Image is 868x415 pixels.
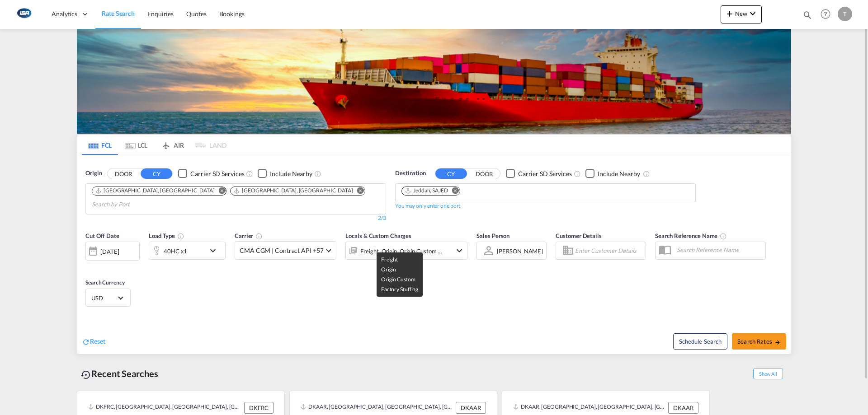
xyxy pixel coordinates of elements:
[212,187,226,196] button: Remove
[147,10,174,18] span: Enquiries
[774,339,781,345] md-icon: icon-arrow-right
[233,187,353,195] div: Hamburg, DEHAM
[233,187,354,195] div: Press delete to remove this chip.
[240,246,323,255] span: CMA CGM | Contract API +57
[818,6,833,22] span: Help
[190,169,244,178] div: Carrier SD Services
[405,187,450,195] div: Press delete to remove this chip.
[513,402,666,414] div: DKAAR, Aarhus, Denmark, Northern Europe, Europe
[164,245,187,257] div: 40HC x1
[405,187,448,195] div: Jeddah, SAJED
[818,6,838,23] div: Help
[802,10,812,23] div: icon-magnify
[141,168,172,179] button: CY
[102,9,135,17] span: Rate Search
[497,247,543,255] div: [PERSON_NAME]
[802,10,812,20] md-icon: icon-magnify
[737,338,781,345] span: Search Rates
[506,169,572,178] md-checkbox: Checkbox No Ink
[753,368,783,379] span: Show All
[454,245,465,256] md-icon: icon-chevron-down
[720,233,727,240] md-icon: Your search will be saved by the below given name
[258,169,312,178] md-checkbox: Checkbox No Ink
[672,243,765,256] input: Search Reference Name
[668,402,698,414] div: DKAAR
[476,232,509,239] span: Sales Person
[90,291,126,304] md-select: Select Currency: $ USDUnited States Dollar
[673,333,727,350] button: Note: By default Schedule search will only considerorigin ports, destination ports and cut off da...
[496,244,544,257] md-select: Sales Person: Tobias Lading
[360,245,443,257] div: Freight Origin Origin Custom Factory Stuffing
[244,402,274,414] div: DKFRC
[177,233,184,240] md-icon: icon-information-outline
[246,170,253,177] md-icon: Unchecked: Search for CY (Container Yard) services for all selected carriers.Checked : Search for...
[88,402,242,414] div: DKFRC, Fredericia, Denmark, Northern Europe, Europe
[82,135,118,155] md-tab-item: FCL
[85,260,92,272] md-datepicker: Select
[456,402,486,414] div: DKAAR
[395,202,460,210] div: You may only enter one port
[85,214,386,222] div: 2/3
[838,7,852,21] div: T
[85,232,119,239] span: Cut Off Date
[435,168,467,179] button: CY
[154,135,190,155] md-tab-item: AIR
[77,29,791,134] img: LCL+%26+FCL+BACKGROUND.png
[395,169,426,178] span: Destination
[85,279,125,286] span: Search Currency
[85,242,140,261] div: [DATE]
[400,184,467,200] md-chips-wrap: Chips container. Use arrow keys to select chips.
[351,187,365,196] button: Remove
[270,169,312,178] div: Include Nearby
[381,256,418,293] span: Freight Origin Origin Custom Factory Stuffing
[724,10,758,17] span: New
[314,170,321,177] md-icon: Unchecked: Ignores neighbouring ports when fetching rates.Checked : Includes neighbouring ports w...
[82,337,105,347] div: icon-refreshReset
[255,233,263,240] md-icon: The selected Trucker/Carrierwill be displayed in the rate results If the rates are from another f...
[95,187,214,195] div: Aarhus, DKAAR
[90,184,381,212] md-chips-wrap: Chips container. Use arrow keys to select chips.
[82,338,90,346] md-icon: icon-refresh
[345,242,467,260] div: Freight Origin Origin Custom Factory Stuffingicon-chevron-down
[655,232,727,239] span: Search Reference Name
[556,232,601,239] span: Customer Details
[585,169,640,178] md-checkbox: Checkbox No Ink
[574,170,581,177] md-icon: Unchecked: Search for CY (Container Yard) services for all selected carriers.Checked : Search for...
[301,402,453,414] div: DKAAR, Aarhus, Denmark, Northern Europe, Europe
[219,10,245,18] span: Bookings
[92,197,178,212] input: Chips input.
[77,364,162,384] div: Recent Searches
[52,9,77,19] span: Analytics
[91,294,117,302] span: USD
[82,135,226,155] md-pagination-wrapper: Use the left and right arrow keys to navigate between tabs
[208,245,223,256] md-icon: icon-chevron-down
[747,8,758,19] md-icon: icon-chevron-down
[118,135,154,155] md-tab-item: LCL
[235,232,263,239] span: Carrier
[149,232,184,239] span: Load Type
[100,247,119,256] div: [DATE]
[186,10,206,18] span: Quotes
[724,8,735,19] md-icon: icon-plus 400-fg
[149,242,226,260] div: 40HC x1icon-chevron-down
[598,169,640,178] div: Include Nearby
[575,244,643,257] input: Enter Customer Details
[518,169,572,178] div: Carrier SD Services
[468,168,500,179] button: DOOR
[77,155,791,354] div: OriginDOOR CY Checkbox No InkUnchecked: Search for CY (Container Yard) services for all selected ...
[160,140,171,147] md-icon: icon-airplane
[108,168,139,179] button: DOOR
[721,5,762,23] button: icon-plus 400-fgNewicon-chevron-down
[14,4,34,24] img: 1aa151c0c08011ec8d6f413816f9a227.png
[90,337,105,345] span: Reset
[95,187,216,195] div: Press delete to remove this chip.
[446,187,460,196] button: Remove
[80,369,91,380] md-icon: icon-backup-restore
[732,333,786,350] button: Search Ratesicon-arrow-right
[643,170,650,177] md-icon: Unchecked: Ignores neighbouring ports when fetching rates.Checked : Includes neighbouring ports w...
[85,169,102,178] span: Origin
[345,232,411,239] span: Locals & Custom Charges
[178,169,244,178] md-checkbox: Checkbox No Ink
